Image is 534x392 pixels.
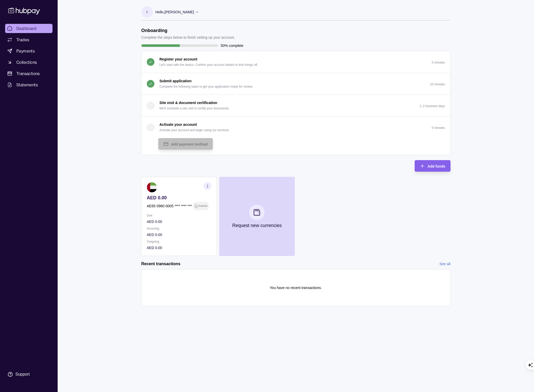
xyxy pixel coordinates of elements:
a: Statements [5,80,53,89]
span: Transactions [16,70,40,77]
p: We'll schedule a site visit to certify your documents. [160,106,230,111]
p: Site visit & document certification [160,100,217,106]
button: Register your account Let's start with the basics. Confirm your account details to kick things of... [142,51,450,73]
span: Statements [16,82,38,88]
p: Let's start with the basics. Confirm your account details to kick things off. [160,62,258,68]
p: Hello, [PERSON_NAME] [155,9,194,15]
p: Outgoing [147,239,211,244]
a: Transactions [5,69,53,78]
p: AED 0.00 [147,232,211,238]
button: Submit application Complete the following tasks to get your application ready for review.10 minutes [142,73,450,95]
a: Collections [5,58,53,67]
span: Trades [16,37,29,43]
span: Dashboard [16,25,37,32]
a: Support [5,369,53,380]
span: Add payment method [171,142,208,146]
img: ae [147,182,157,192]
p: Inactive [198,203,207,209]
p: You have no recent transactions. [270,285,322,291]
p: Submit application [160,78,192,84]
p: Activate your account and begin using our services. [160,127,230,133]
a: See all [439,261,451,267]
p: Complete the following tasks to get your application ready for review. [160,84,253,89]
span: Add funds [427,164,445,168]
p: Due [147,213,211,218]
p: Complete the steps below to finish setting up your account. [141,35,235,40]
p: Activate your account [160,122,197,127]
p: Register your account [160,56,197,62]
button: Request new currencies [219,177,295,256]
a: Dashboard [5,24,53,33]
p: 50% complete [221,43,244,48]
a: Payments [5,46,53,56]
p: 1–2 business days [420,104,445,108]
a: Trades [5,35,53,44]
button: Add payment method [158,138,213,150]
p: AED 0.00 [147,219,211,224]
button: Add funds [415,160,450,172]
p: Incoming [147,226,211,231]
p: 5 minutes [432,126,445,130]
button: Activate your account Activate your account and begin using our services.5 minutes [142,117,450,138]
div: Activate your account Activate your account and begin using our services.5 minutes [142,138,450,155]
span: Collections [16,59,37,65]
p: AED 0.00 [147,245,211,251]
span: Payments [16,48,35,54]
button: Site visit & document certification We'll schedule a site visit to certify your documents.1–2 bus... [142,95,450,116]
p: AED 0.00 [147,195,211,201]
h1: Onboarding [141,28,235,33]
h2: Recent transactions [141,261,181,267]
div: Support [15,372,30,377]
p: I [146,9,148,15]
p: Request new currencies [232,223,281,228]
p: 10 minutes [430,82,445,86]
p: 5 minutes [432,61,445,64]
